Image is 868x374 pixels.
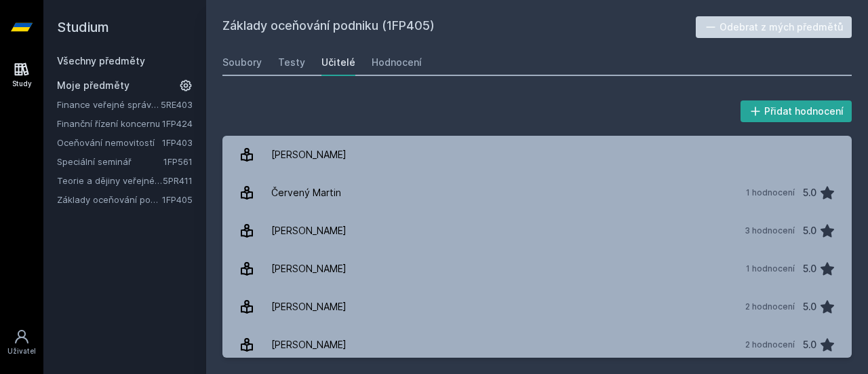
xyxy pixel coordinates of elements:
[271,293,347,320] div: [PERSON_NAME]
[271,331,347,358] div: [PERSON_NAME]
[12,79,32,89] div: Study
[162,194,193,205] a: 1FP405
[222,288,852,326] a: [PERSON_NAME] 2 hodnocení 5.0
[57,174,163,187] a: Teorie a dějiny veřejné správy
[222,136,852,174] a: [PERSON_NAME]
[222,16,696,38] h2: Základy oceňování podniku (1FP405)
[271,217,347,244] div: [PERSON_NAME]
[803,179,816,206] div: 5.0
[222,326,852,364] a: [PERSON_NAME] 2 hodnocení 5.0
[162,137,193,148] a: 1FP403
[163,175,193,186] a: 5PR411
[7,346,36,356] div: Uživatel
[57,98,161,111] a: Finance veřejné správy a veřejného sektoru
[162,118,193,129] a: 1FP424
[803,293,816,320] div: 5.0
[57,117,162,130] a: Finanční řízení koncernu
[278,49,305,76] a: Testy
[746,187,795,198] div: 1 hodnocení
[222,250,852,288] a: [PERSON_NAME] 1 hodnocení 5.0
[271,255,347,282] div: [PERSON_NAME]
[803,255,816,282] div: 5.0
[271,179,341,206] div: Červený Martin
[745,225,795,236] div: 3 hodnocení
[321,49,355,76] a: Učitelé
[57,193,162,206] a: Základy oceňování podniku
[746,263,795,274] div: 1 hodnocení
[372,56,422,69] div: Hodnocení
[696,16,852,38] button: Odebrat z mých předmětů
[57,136,162,149] a: Oceňování nemovitostí
[278,56,305,69] div: Testy
[57,155,163,168] a: Speciální seminář
[161,99,193,110] a: 5RE403
[3,54,41,96] a: Study
[222,174,852,212] a: Červený Martin 1 hodnocení 5.0
[745,339,795,350] div: 2 hodnocení
[222,56,262,69] div: Soubory
[745,301,795,312] div: 2 hodnocení
[741,100,852,122] button: Přidat hodnocení
[57,55,145,67] a: Všechny předměty
[372,49,422,76] a: Hodnocení
[803,331,816,358] div: 5.0
[3,322,41,363] a: Uživatel
[321,56,355,69] div: Učitelé
[222,49,262,76] a: Soubory
[163,156,193,167] a: 1FP561
[271,141,347,168] div: [PERSON_NAME]
[57,79,130,92] span: Moje předměty
[222,212,852,250] a: [PERSON_NAME] 3 hodnocení 5.0
[803,217,816,244] div: 5.0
